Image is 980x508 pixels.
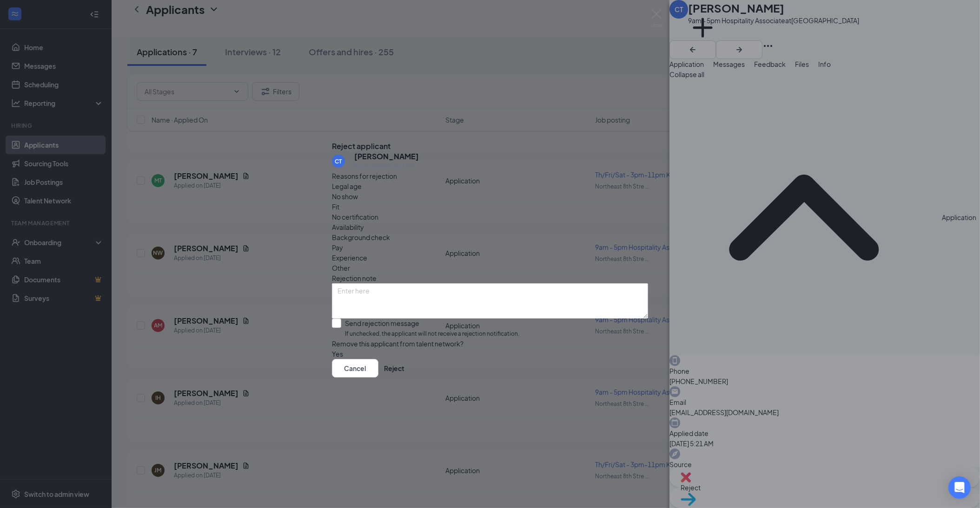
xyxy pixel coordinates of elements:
span: Yes [332,348,343,358]
span: No show [332,191,358,202]
span: Reasons for rejection [332,172,397,180]
span: Legal age [332,181,362,191]
span: Rejection note [332,274,377,282]
h5: [PERSON_NAME] [354,151,419,162]
span: No certification [332,212,378,222]
span: Pay [332,242,343,253]
span: Experience [332,253,367,263]
span: Other [332,263,350,273]
h3: Reject applicant [332,141,391,151]
button: Reject [384,358,404,377]
span: Background check [332,232,390,242]
span: Availability [332,222,364,232]
span: Fit [332,202,339,212]
span: Remove this applicant from talent network? [332,339,464,347]
div: Applied [DATE] 5:21 AM [354,162,419,171]
div: Open Intercom Messenger [948,476,971,499]
button: Cancel [332,358,378,377]
div: CT [335,157,342,165]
